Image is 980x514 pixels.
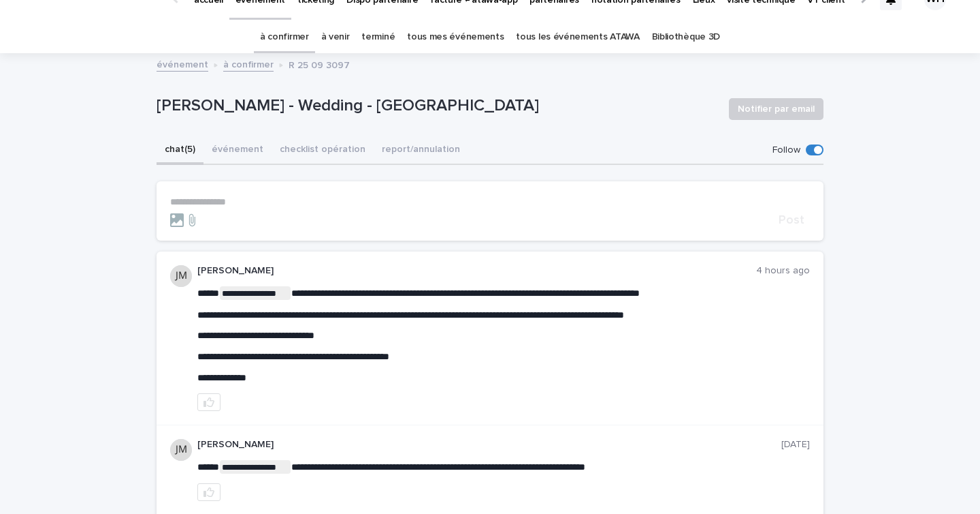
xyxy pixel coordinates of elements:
button: like this post [197,393,220,411]
button: checklist opération [272,136,374,165]
button: report/annulation [374,136,468,165]
span: Notifier par email [738,102,815,116]
p: [DATE] [781,439,810,451]
p: [PERSON_NAME] [197,265,756,277]
a: à venir [321,21,350,53]
p: Follow [772,145,800,156]
p: [PERSON_NAME] [197,439,781,451]
p: R 25 09 3097 [289,57,350,72]
button: Notifier par email [729,98,823,120]
a: tous mes événements [407,21,504,53]
button: Post [773,214,810,226]
a: événement [157,56,208,72]
a: à confirmer [260,21,309,53]
a: terminé [361,21,395,53]
a: tous les événements ATAWA [516,21,639,53]
button: événement [203,136,272,165]
button: like this post [197,483,220,501]
button: chat (5) [157,136,203,165]
a: à confirmer [223,56,274,72]
a: Bibliothèque 3D [652,21,720,53]
p: [PERSON_NAME] - Wedding - [GEOGRAPHIC_DATA] [157,96,718,116]
p: 4 hours ago [756,265,810,277]
span: Post [779,214,804,226]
